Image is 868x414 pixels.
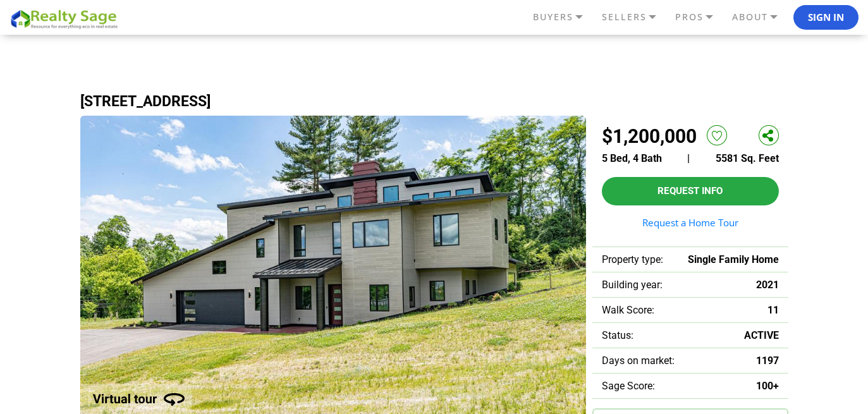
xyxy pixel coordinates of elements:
[687,152,690,164] span: |
[793,5,859,30] button: Sign In
[744,329,779,341] span: ACTIVE
[602,329,633,341] span: Status:
[602,380,655,392] span: Sage Score:
[599,6,672,28] a: SELLERS
[602,177,779,205] button: Request Info
[672,6,729,28] a: PROS
[602,218,779,228] a: Request a Home Tour
[729,6,793,28] a: ABOUT
[756,355,779,367] span: 1197
[602,125,697,147] h2: $1,200,000
[80,94,788,109] h1: [STREET_ADDRESS]
[602,152,662,164] span: 5 Bed, 4 Bath
[756,279,779,291] span: 2021
[602,279,663,291] span: Building year:
[602,304,654,316] span: Walk Score:
[9,8,123,30] img: REALTY SAGE
[716,152,779,164] span: 5581 Sq. Feet
[602,253,663,265] span: Property type:
[688,253,779,265] span: Single Family Home
[756,380,779,392] span: 100+
[602,355,675,367] span: Days on market:
[767,304,779,316] span: 11
[530,6,599,28] a: BUYERS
